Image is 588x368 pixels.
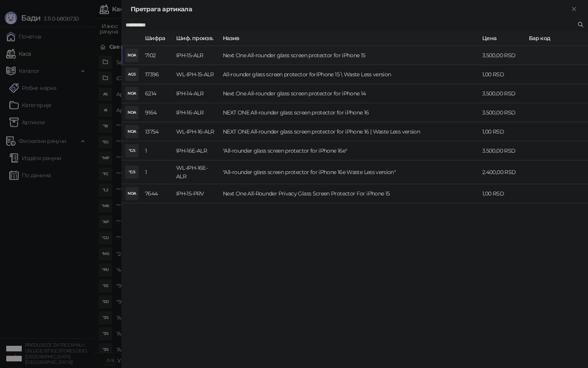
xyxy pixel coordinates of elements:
td: 1,00 RSD [479,122,526,141]
th: Шифра [142,31,173,46]
td: 3.500,00 RSD [479,84,526,103]
div: NOA [126,125,138,138]
div: NOA [126,106,138,119]
td: 9164 [142,103,173,122]
td: IPH-15-PRV [173,184,220,203]
td: 1,00 RSD [479,184,526,203]
td: 3.500,00 RSD [479,46,526,65]
td: WL-IPH-16E-ALR [173,160,220,184]
th: Бар код [526,31,588,46]
td: 1 [142,141,173,160]
td: WL-IPH-16-ALR [173,122,220,141]
td: 6214 [142,84,173,103]
td: "All-rounder glass screen protector for iPhone 16e" [220,141,479,160]
td: Next One All-Rounder Privacy Glass Screen Protector For iPhone 15 [220,184,479,203]
td: 3.500,00 RSD [479,103,526,122]
td: NEXT ONE All-rounder glass screen protector for iPhone 16 [220,103,479,122]
th: Шиф. произв. [173,31,220,46]
td: Next One All-rounder glass screen protector for iPhone 14 [220,84,479,103]
div: NOA [126,187,138,200]
td: 1 [142,160,173,184]
th: Назив [220,31,479,46]
td: WL-IPH-15-ALR [173,65,220,84]
button: Close [569,5,579,14]
div: "GS [126,166,138,178]
td: 3.500,00 RSD [479,141,526,160]
td: IPH-15-ALR [173,46,220,65]
td: 2.400,00 RSD [479,160,526,184]
div: NOA [126,49,138,62]
td: 7102 [142,46,173,65]
td: 7644 [142,184,173,203]
th: Цена [479,31,526,46]
td: "All-rounder glass screen protector for iPhone 16e Waste Less version" [220,160,479,184]
td: Next One All-rounder glass screen protector for iPhone 15 [220,46,479,65]
div: "GS [126,144,138,157]
td: IPH-14-ALR [173,84,220,103]
div: AGS [126,68,138,81]
div: Претрага артикала [131,5,569,14]
td: IPH-16E-ALR [173,141,220,160]
td: 17396 [142,65,173,84]
td: 1,00 RSD [479,65,526,84]
td: 13754 [142,122,173,141]
div: NOA [126,87,138,100]
td: IPH-16-ALR [173,103,220,122]
td: NEXT ONE All-rounder glass screen protector for iPhone 16 | Waste Less version [220,122,479,141]
td: All-rounder glass screen protector foriPhone 15 \ Waste Less version [220,65,479,84]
